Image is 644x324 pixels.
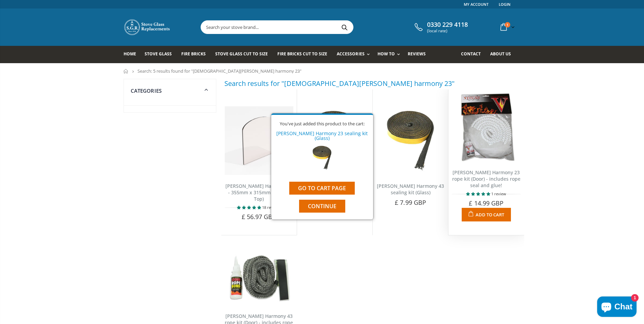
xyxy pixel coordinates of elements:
[378,46,403,63] a: How To
[378,51,395,57] span: How To
[124,69,129,73] a: Home
[225,183,293,202] a: [PERSON_NAME] Harmony 23 - 355mm x 315mm (Arched Top)
[224,79,455,88] h3: Search results for "[DEMOGRAPHIC_DATA][PERSON_NAME] harmony 23"
[498,20,516,34] a: 1
[215,46,273,63] a: Stove Glass Cut To Size
[469,199,503,207] span: £ 14.99 GBP
[462,208,511,221] button: Add to Cart
[476,212,504,218] span: Add to Cart
[181,46,211,63] a: Fire Bricks
[491,191,506,196] span: 1 review
[413,21,468,33] a: 0330 229 4118 (local rate)
[490,46,516,63] a: About us
[490,51,511,57] span: About us
[276,122,368,126] div: You've just added this product to the cart:
[225,106,293,175] img: Nestor Martin Harmony 23 replacement stove glass
[408,46,431,63] a: Reviews
[300,106,369,175] img: Nestor Martin Harmony 43 sealing kit (Glass)
[337,51,364,57] span: Accessories
[262,205,281,210] span: 18 reviews
[124,46,141,63] a: Home
[466,191,491,196] span: 5.00 stars
[427,29,468,33] span: (local rate)
[461,46,486,63] a: Contact
[277,46,332,63] a: Fire Bricks Cut To Size
[181,51,206,57] span: Fire Bricks
[505,22,510,28] span: 1
[308,202,336,210] span: Continue
[289,182,355,195] a: Go to cart page
[452,93,520,161] img: Hunter Herald 8/14 (Old) Double Door rope kit (Doors)
[242,213,276,221] span: £ 56.97 GBP
[595,296,639,319] inbox-online-store-chat: Shopify online store chat
[131,87,162,94] span: Categories
[276,130,368,141] a: [PERSON_NAME] Harmony 23 sealing kit (Glass)
[201,21,429,34] input: Search your stove brand...
[408,51,426,57] span: Reviews
[137,68,301,74] span: Search: 5 results found for "[DEMOGRAPHIC_DATA][PERSON_NAME] harmony 23"
[337,21,352,34] button: Search
[427,21,468,29] span: 0330 229 4118
[225,252,293,305] img: Nestor Martin Harmony 43 rope kit (Door)
[215,51,268,57] span: Stove Glass Cut To Size
[461,51,481,57] span: Contact
[145,46,177,63] a: Stove Glass
[124,19,171,36] img: Stove Glass Replacement
[277,51,327,57] span: Fire Bricks Cut To Size
[237,205,262,210] span: 4.94 stars
[377,183,444,196] a: [PERSON_NAME] Harmony 43 sealing kit (Glass)
[395,198,426,206] span: £ 7.99 GBP
[299,200,345,213] button: Continue
[376,106,445,175] img: Nestor Martin Harmony 43 sealing kit (Glass)
[145,51,172,57] span: Stove Glass
[337,46,373,63] a: Accessories
[124,51,136,57] span: Home
[452,169,520,188] a: [PERSON_NAME] Harmony 23 rope kit (Door) - includes rope seal and glue!
[308,144,336,172] img: Nestor Martin Harmony 23 sealing kit (Glass)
